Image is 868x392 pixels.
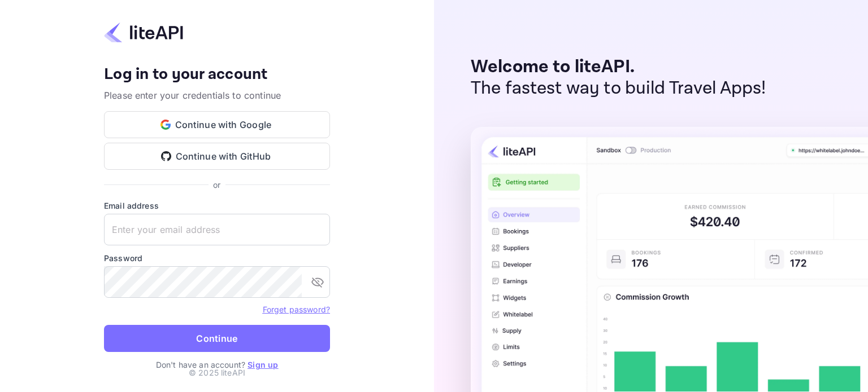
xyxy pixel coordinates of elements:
[104,111,330,138] button: Continue with Google
[104,143,330,170] button: Continue with GitHub
[189,367,245,378] p: © 2025 liteAPI
[263,305,330,314] a: Forget password?
[104,21,183,43] img: liteapi
[104,214,330,245] input: Enter your email address
[104,200,330,212] label: Email address
[104,359,330,371] p: Don't have an account?
[104,89,330,102] p: Please enter your credentials to continue
[213,179,220,191] p: or
[471,56,766,78] p: Welcome to liteAPI.
[104,252,330,264] label: Password
[248,360,278,369] a: Sign up
[471,78,766,99] p: The fastest way to build Travel Apps!
[104,65,330,85] h4: Log in to your account
[306,271,329,293] button: toggle password visibility
[263,303,330,315] a: Forget password?
[104,325,330,352] button: Continue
